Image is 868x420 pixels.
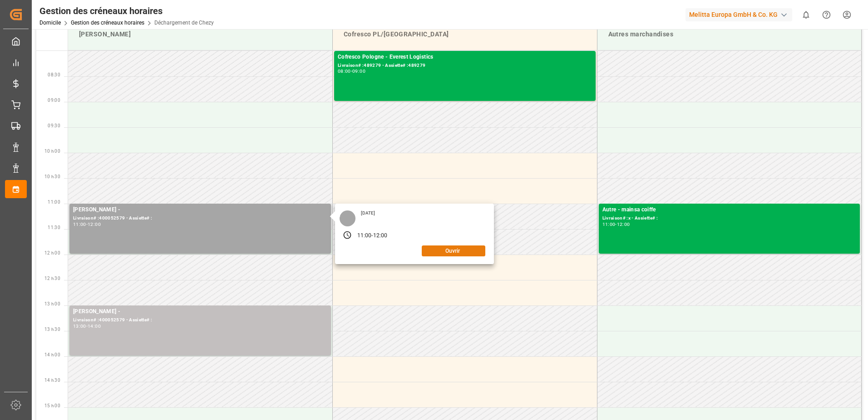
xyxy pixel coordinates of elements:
span: 15 h 00 [44,403,60,408]
div: Livraison# :x - Assiette# : [602,215,857,222]
div: 14:00 [88,324,101,328]
span: 09:00 [48,98,60,103]
div: 12:00 [617,222,630,226]
a: Gestion des créneaux horaires [71,20,144,26]
div: - [615,222,616,226]
button: Melitta Europa GmbH & Co. KG [686,6,796,23]
div: Livraison# :400052579 - Assiette# : [73,316,327,324]
button: Afficher 0 nouvelles notifications [796,5,816,25]
a: Domicile [39,20,61,26]
div: Cofresco PL/[GEOGRAPHIC_DATA] [340,26,590,43]
div: 12:00 [88,222,101,226]
div: Livraison# :400052579 - Assiette# : [73,215,327,222]
span: 10 h 00 [44,149,60,154]
span: 08:30 [48,72,60,77]
div: Cofresco Pologne - Everest Logistics [338,53,592,62]
span: 14 h 00 [44,352,60,357]
font: Melitta Europa GmbH & Co. KG [689,10,778,20]
div: [PERSON_NAME] [75,26,325,43]
span: 13 h 30 [44,327,60,332]
span: 12 h 00 [44,250,60,255]
div: - [351,69,352,73]
span: 13 h 00 [44,301,60,306]
span: 11:30 [48,225,60,230]
div: Gestion des créneaux horaires [39,4,214,18]
div: - [371,232,373,240]
div: 13:00 [73,324,86,328]
span: 12 h 30 [44,276,60,281]
div: 11:00 [73,222,86,226]
div: 11:00 [602,222,616,226]
div: Autres marchandises [605,26,854,43]
div: - [86,222,88,226]
div: - [86,324,88,328]
button: Centre d’aide [816,5,837,25]
button: Ouvrir [422,245,485,256]
div: Autre - mainsa coiffe [602,205,857,215]
div: [DATE] [358,210,379,216]
span: 09:30 [48,123,60,128]
div: [PERSON_NAME] - [73,205,327,215]
div: Livraison# :489279 - Assiette# :489279 [338,62,592,70]
span: 11:00 [48,200,60,205]
div: [PERSON_NAME] - [73,307,327,316]
div: 08:00 [338,69,351,73]
div: 09:00 [352,69,365,73]
div: 12:00 [373,232,388,240]
span: 10 h 30 [44,174,60,179]
span: 14 h 30 [44,378,60,383]
div: 11:00 [357,232,372,240]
